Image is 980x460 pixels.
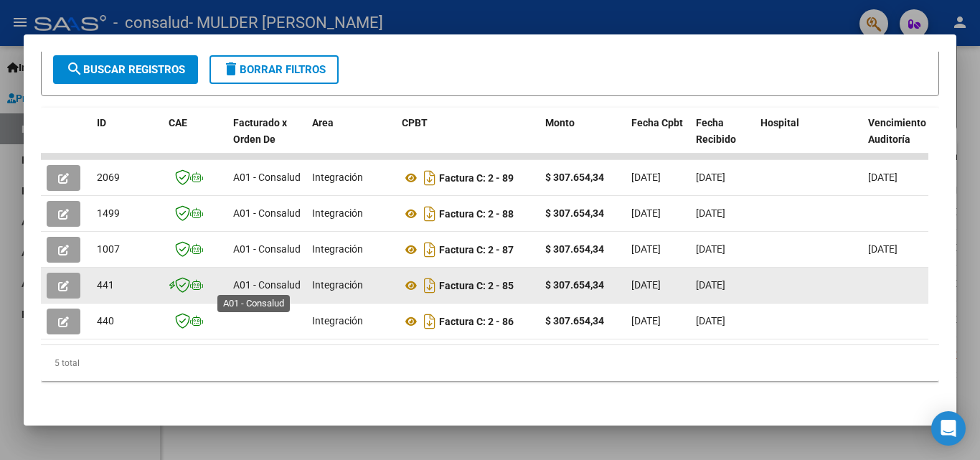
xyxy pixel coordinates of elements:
span: 1499 [97,207,120,219]
span: [DATE] [631,279,661,291]
datatable-header-cell: Area [306,108,396,171]
span: [DATE] [696,172,725,183]
span: Integración [312,315,363,327]
span: Integración [312,243,363,255]
button: Buscar Registros [53,55,198,84]
datatable-header-cell: Monto [540,108,626,171]
strong: Factura C: 2 - 89 [439,172,514,184]
i: Descargar documento [420,202,439,225]
span: Borrar Filtros [222,63,326,76]
span: A01 - Consalud [233,172,301,183]
strong: $ 307.654,34 [545,172,604,183]
i: Descargar documento [420,238,439,261]
datatable-header-cell: Hospital [755,108,862,171]
span: Integración [312,279,363,291]
div: Open Intercom Messenger [931,411,966,446]
datatable-header-cell: Facturado x Orden De [227,108,306,171]
strong: $ 307.654,34 [545,279,604,291]
mat-icon: search [66,60,83,78]
datatable-header-cell: CAE [163,108,227,171]
span: 1007 [97,243,120,255]
span: [DATE] [696,207,725,219]
span: Area [312,117,334,128]
span: 441 [97,279,114,291]
strong: $ 307.654,34 [545,243,604,255]
span: [DATE] [631,207,661,219]
mat-icon: delete [222,60,240,78]
span: [DATE] [631,315,661,327]
span: Buscar Registros [66,63,185,76]
span: Integración [312,172,363,183]
span: 440 [97,315,114,327]
span: [DATE] [631,243,661,255]
span: Facturado x Orden De [233,117,287,145]
datatable-header-cell: ID [91,108,163,171]
strong: Factura C: 2 - 87 [439,244,514,255]
datatable-header-cell: Fecha Recibido [690,108,755,171]
span: [DATE] [696,279,725,291]
datatable-header-cell: Vencimiento Auditoría [862,108,927,171]
span: A01 - Consalud [233,243,301,255]
span: Fecha Cpbt [631,117,683,128]
i: Descargar documento [420,274,439,297]
span: CAE [169,117,187,128]
span: [DATE] [868,243,897,255]
span: Fecha Recibido [696,117,736,145]
span: Vencimiento Auditoría [868,117,926,145]
strong: $ 307.654,34 [545,207,604,219]
datatable-header-cell: CPBT [396,108,540,171]
div: 5 total [41,345,939,381]
strong: Factura C: 2 - 85 [439,280,514,291]
strong: Factura C: 2 - 86 [439,316,514,327]
i: Descargar documento [420,166,439,189]
strong: Factura C: 2 - 88 [439,208,514,220]
span: [DATE] [696,315,725,327]
i: Descargar documento [420,310,439,333]
button: Borrar Filtros [209,55,339,84]
span: [DATE] [868,172,897,183]
span: 2069 [97,172,120,183]
span: ID [97,117,106,128]
span: A01 - Consalud [233,279,301,291]
span: Hospital [760,117,799,128]
span: Integración [312,207,363,219]
span: [DATE] [696,243,725,255]
span: CPBT [402,117,428,128]
datatable-header-cell: Fecha Cpbt [626,108,690,171]
span: [DATE] [631,172,661,183]
span: Monto [545,117,575,128]
strong: $ 307.654,34 [545,315,604,327]
span: A01 - Consalud [233,207,301,219]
